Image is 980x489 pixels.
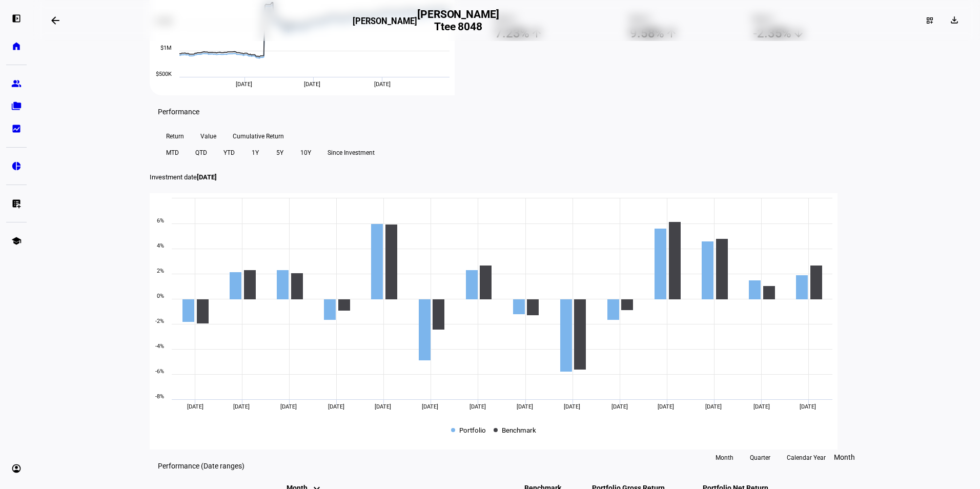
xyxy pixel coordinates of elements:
[243,145,268,161] button: 1Y
[160,45,172,51] text: $1M
[195,145,207,161] span: QTD
[11,161,22,171] eth-mat-symbol: pie_chart
[11,124,22,134] eth-mat-symbol: bid_landscape
[252,145,259,161] span: 1Y
[300,145,311,161] span: 10Y
[157,217,164,224] text: 6%
[166,128,184,145] span: Return
[11,13,22,24] eth-mat-symbol: left_panel_open
[192,128,224,145] button: Value
[197,173,217,181] span: [DATE]
[328,403,344,410] span: [DATE]
[155,393,164,400] text: -8%
[304,81,320,88] span: [DATE]
[750,450,770,466] span: Quarter
[319,145,383,161] button: Since Investment
[156,71,172,77] text: $500K
[949,15,959,25] mat-icon: download
[280,403,297,410] span: [DATE]
[155,368,164,375] text: -6%
[187,145,215,161] button: QTD
[157,268,164,274] text: 2%
[611,403,628,410] span: [DATE]
[716,450,733,466] span: Month
[158,462,244,470] eth-data-table-title: Performance (Date ranges)
[49,14,62,27] mat-icon: arrow_backwards
[155,318,164,324] text: -2%
[374,81,391,88] span: [DATE]
[707,450,742,466] button: Month
[502,425,536,434] span: Benchmark
[753,403,770,410] span: [DATE]
[200,128,216,145] span: Value
[564,403,580,410] span: [DATE]
[742,450,779,466] button: Quarter
[292,145,319,161] button: 10Y
[6,36,27,56] a: home
[233,128,284,145] span: Cumulative Return
[150,173,863,181] p: Investment date
[224,128,292,145] button: Cumulative Return
[223,145,235,161] span: YTD
[834,453,855,461] span: Month
[158,128,192,145] button: Return
[158,108,199,116] h3: Performance
[353,16,417,32] h3: [PERSON_NAME]
[6,96,27,116] a: folder_copy
[328,145,375,161] span: Since Investment
[11,236,22,246] eth-mat-symbol: school
[469,403,486,410] span: [DATE]
[11,41,22,51] eth-mat-symbol: home
[6,73,27,94] a: group
[11,78,22,89] eth-mat-symbol: group
[517,403,533,410] span: [DATE]
[658,403,674,410] span: [DATE]
[779,450,834,466] button: Calendar Year
[11,463,22,474] eth-mat-symbol: account_circle
[215,145,243,161] button: YTD
[158,145,187,161] button: MTD
[155,343,164,350] text: -4%
[787,450,826,466] span: Calendar Year
[459,425,486,434] span: Portfolio
[233,403,250,410] span: [DATE]
[187,403,203,410] span: [DATE]
[417,8,499,33] h2: [PERSON_NAME] Ttee 8048
[157,293,164,299] text: 0%
[926,16,934,25] mat-icon: dashboard_customize
[705,403,722,410] span: [DATE]
[268,145,292,161] button: 5Y
[157,242,164,249] text: 4%
[11,198,22,209] eth-mat-symbol: list_alt_add
[236,81,252,88] span: [DATE]
[800,403,816,410] span: [DATE]
[6,118,27,139] a: bid_landscape
[6,156,27,176] a: pie_chart
[166,145,179,161] span: MTD
[276,145,283,161] span: 5Y
[11,101,22,111] eth-mat-symbol: folder_copy
[422,403,438,410] span: [DATE]
[375,403,391,410] span: [DATE]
